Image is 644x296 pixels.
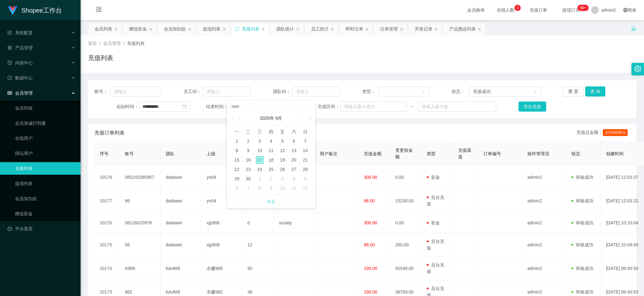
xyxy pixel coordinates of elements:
p: 3 [517,5,519,11]
td: 2025年9月28日 [300,165,311,174]
div: 20 [290,156,298,164]
td: 2025年9月11日 [265,146,277,155]
td: 98 [120,189,161,213]
div: 会员加扣款 [164,23,186,35]
input: 请输入 [110,86,161,96]
span: 二 [242,129,254,134]
td: 2025年9月18日 [265,155,277,165]
td: 2025年10月11日 [288,184,299,193]
div: 7 [244,184,252,192]
i: 图标: down [533,90,537,94]
td: 2025年9月5日 [277,136,288,146]
button: 导出充值 [519,101,546,112]
div: 10 [279,184,286,192]
td: 2025年10月12日 [300,184,311,193]
input: 请输入 [203,86,251,96]
i: 图标: close [365,27,369,31]
div: 7 [302,137,309,145]
a: 会员加减打码量 [15,117,75,129]
a: Shopee工作台 [8,8,62,13]
span: 审核成功 [571,266,593,271]
td: dadawei [161,233,202,257]
td: 2025年9月1日 [231,136,242,146]
span: 后台充值 [427,239,444,250]
span: 三 [254,129,265,134]
h1: 充值列表 [88,53,113,63]
div: 产品预设列表 [449,23,476,35]
span: 在线人数 [494,8,518,12]
i: 图标: down [422,90,425,94]
span: 账号 [125,151,134,156]
i: 图标: menu-fold [88,0,109,20]
td: admin2 [522,233,566,257]
span: 190.00 [364,289,377,294]
td: 10177 [95,189,120,213]
span: 190.00 [364,266,377,271]
span: ~ [407,103,418,110]
div: 29 [233,175,241,183]
td: 92548.00 [390,257,422,280]
td: xjp808 [202,213,242,233]
a: 9月 [275,112,283,124]
div: 2 [244,137,252,145]
sup: 3 [514,5,521,11]
a: 上一年 (Control键加左方向键) [230,112,238,124]
input: 请输入 [292,86,340,96]
input: 请输入最小值为 [340,101,407,112]
span: 后台充值 [427,195,444,206]
td: 2025年9月2日 [242,136,254,146]
td: admin2 [522,257,566,280]
td: 260.00 [390,233,422,257]
td: 2025年9月19日 [277,155,288,165]
div: 24 [256,166,264,173]
span: 10744556.5 [603,129,628,136]
span: 一 [231,129,242,134]
td: 15230.00 [390,189,422,213]
span: 充值渠道 [458,148,471,159]
span: 会员管理 [8,90,33,96]
i: 图标: check-circle-o [8,76,12,80]
span: 数据中心 [8,75,33,80]
td: yn04 [202,166,242,189]
td: 2025年9月21日 [300,155,311,165]
div: 4 [290,175,298,183]
a: 会员加扣款 [15,192,75,205]
div: 1 [233,137,241,145]
td: 2025年10月1日 [254,174,265,184]
div: 赠送彩金 [129,23,147,35]
td: 2025年9月30日 [242,174,254,184]
a: 2025年 [259,112,275,124]
i: 图标: close [296,27,300,31]
div: 充值列表 [242,23,259,35]
td: 2025年9月15日 [231,155,242,165]
td: 2025年10月9日 [265,184,277,193]
td: 2025年10月10日 [277,184,288,193]
div: 即时注单 [346,23,363,35]
td: 2025年9月23日 [242,165,254,174]
span: / [99,41,101,46]
div: 会员列表 [95,23,112,35]
div: 26 [279,166,286,173]
div: 14 [302,147,309,154]
span: 充值订单列表 [94,129,125,137]
a: 充值列表 [15,162,75,175]
span: 提现订单 [559,8,583,12]
span: 88.00 [364,198,375,203]
td: A986 [120,257,161,280]
i: 图标: close [114,27,118,31]
span: 充值区间： [318,103,340,110]
th: 周三 [254,127,265,136]
td: 08 [120,233,161,257]
div: 21 [302,156,309,164]
td: 2025年9月20日 [288,155,299,165]
div: 3 [256,137,264,145]
h1: Shopee工作台 [21,0,62,20]
span: 创建时间 [606,151,624,156]
a: 在线用户 [15,132,75,145]
td: 永赚986 [202,257,242,280]
th: 周六 [288,127,299,136]
span: 状态： [452,88,469,95]
span: / [123,41,125,46]
div: 5 [302,175,309,183]
div: 3 [279,175,286,183]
